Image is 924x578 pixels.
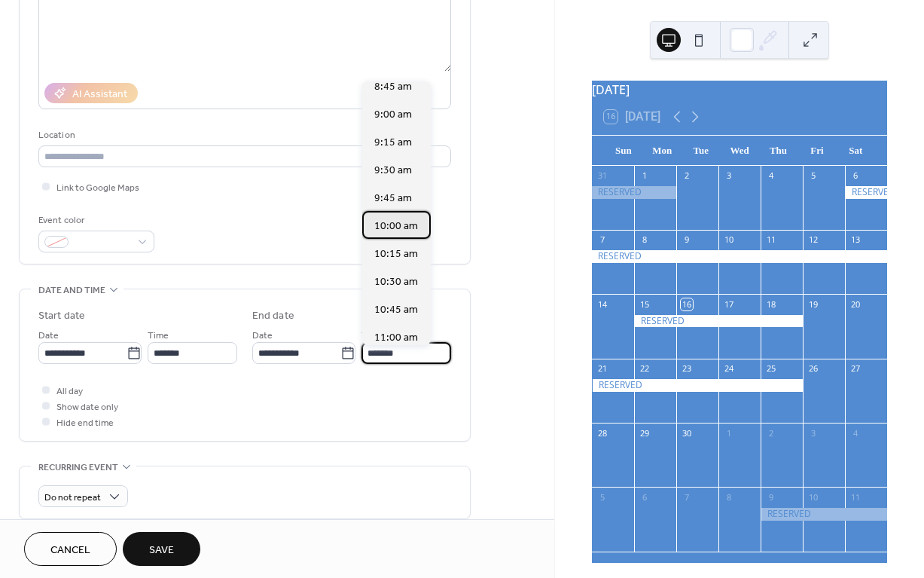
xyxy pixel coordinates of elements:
span: Date [38,328,59,344]
span: 10:30 am [374,274,418,290]
div: End date [252,308,294,324]
span: 11:00 am [374,330,418,346]
div: Tue [682,136,720,166]
div: Sat [837,136,875,166]
div: 19 [807,298,819,310]
div: 21 [596,363,608,375]
div: 3 [723,170,734,182]
div: 15 [639,298,650,310]
div: 12 [807,234,819,246]
span: Time [361,328,383,344]
span: Save [149,543,174,558]
div: 8 [639,234,650,246]
div: 14 [596,298,608,310]
button: Save [123,532,200,566]
span: 8:45 am [374,79,412,95]
button: Cancel [24,532,117,566]
div: 10 [807,491,819,503]
div: 29 [639,427,650,439]
div: 2 [765,427,776,439]
span: Date [252,328,273,344]
span: Link to Google Maps [56,180,139,196]
span: All day [56,384,83,399]
div: 4 [849,427,861,439]
span: 9:45 am [374,191,412,206]
div: 9 [765,491,776,503]
div: Thu [759,136,797,166]
div: 7 [681,491,692,503]
div: 5 [596,491,608,503]
div: RESERVED [761,508,887,521]
div: 27 [849,363,861,375]
span: 10:15 am [374,246,418,262]
div: 13 [849,234,861,246]
div: Wed [720,136,758,166]
div: 11 [849,491,861,503]
span: Recurring event [38,460,118,476]
div: [DATE] [592,81,887,99]
div: 4 [765,170,776,182]
span: Cancel [50,543,90,558]
div: 30 [681,427,692,439]
div: Mon [643,136,682,166]
div: 9 [681,234,692,246]
div: 8 [723,491,734,503]
div: 1 [723,427,734,439]
div: 26 [807,363,819,375]
div: 6 [639,491,650,503]
div: 5 [807,170,819,182]
div: RESERVED [634,315,803,328]
span: Do not repeat [44,489,101,506]
div: 24 [723,363,734,375]
div: 1 [639,170,650,182]
div: 10 [723,234,734,246]
div: Event color [38,213,151,228]
div: 23 [681,363,692,375]
span: Time [148,328,169,344]
span: 10:00 am [374,219,418,234]
div: 31 [596,170,608,182]
div: RESERVED [592,379,803,392]
div: 16 [681,298,692,310]
div: RESERVED [592,186,676,199]
span: 10:45 am [374,302,418,318]
div: Fri [797,136,836,166]
div: Location [38,127,448,143]
div: 17 [723,298,734,310]
div: 7 [596,234,608,246]
div: 6 [849,170,861,182]
div: Sun [604,136,642,166]
div: 3 [807,427,819,439]
span: Date and time [38,283,105,298]
div: RESERVED [845,186,887,199]
div: 20 [849,298,861,310]
div: RESERVED [592,250,887,263]
div: 11 [765,234,776,246]
div: 28 [596,427,608,439]
div: Start date [38,308,85,324]
span: Hide end time [56,415,114,431]
div: 22 [639,363,650,375]
span: Show date only [56,399,118,415]
span: 9:15 am [374,135,412,151]
div: 18 [765,298,776,310]
div: 25 [765,363,776,375]
span: 9:00 am [374,107,412,123]
span: 9:30 am [374,163,412,179]
div: 2 [681,170,692,182]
